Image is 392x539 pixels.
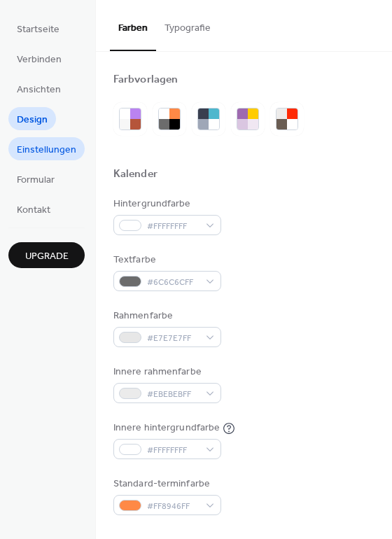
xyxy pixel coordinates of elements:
a: Formular [8,167,63,190]
div: Farbvorlagen [113,73,178,87]
button: Upgrade [8,242,85,268]
div: Rahmenfarbe [113,309,218,323]
span: #E7E7E7FF [147,331,199,346]
span: #FFFFFFFF [147,219,199,234]
div: Standard-terminfarbe [113,477,218,491]
a: Kontakt [8,197,59,220]
span: #FFFFFFFF [147,443,199,458]
a: Einstellungen [8,137,85,160]
div: Innere hintergrundfarbe [113,421,220,435]
div: Kalender [113,167,157,182]
a: Design [8,107,56,130]
div: Hintergrundfarbe [113,197,218,211]
span: Formular [17,173,55,188]
span: Ansichten [17,83,61,97]
span: #6C6C6CFF [147,275,199,290]
a: Verbinden [8,47,70,70]
span: Einstellungen [17,143,76,157]
span: Startseite [17,22,59,37]
span: Upgrade [25,249,69,264]
span: Design [17,113,48,127]
span: Verbinden [17,52,62,67]
span: Kontakt [17,203,50,218]
a: Ansichten [8,77,69,100]
a: Startseite [8,17,68,40]
div: Textfarbe [113,253,218,267]
span: #EBEBEBFF [147,387,199,402]
span: #FF8946FF [147,499,199,514]
div: Innere rahmenfarbe [113,365,218,379]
